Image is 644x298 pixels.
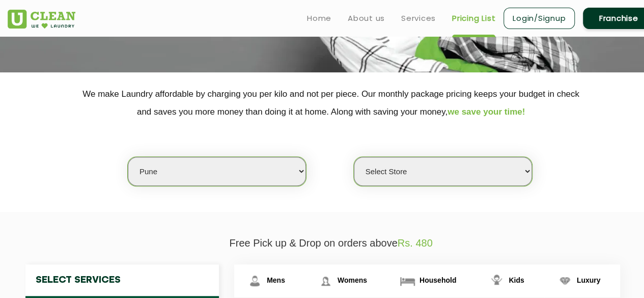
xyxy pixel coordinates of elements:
a: Login/Signup [503,8,575,29]
img: UClean Laundry and Dry Cleaning [8,10,75,29]
span: Luxury [577,276,601,284]
a: Pricing List [452,12,495,24]
img: Womens [317,272,334,290]
span: we save your time! [447,107,525,117]
a: Home [307,12,331,24]
img: Kids [488,272,506,290]
span: Kids [509,276,524,284]
a: Services [401,12,436,24]
img: Household [399,272,416,290]
span: Rs. 480 [398,237,433,249]
span: Mens [267,276,285,284]
h4: Select Services [25,264,219,296]
img: Mens [246,272,264,290]
a: About us [348,12,385,24]
span: Household [419,276,456,284]
img: Luxury [556,272,574,290]
span: Womens [338,276,367,284]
